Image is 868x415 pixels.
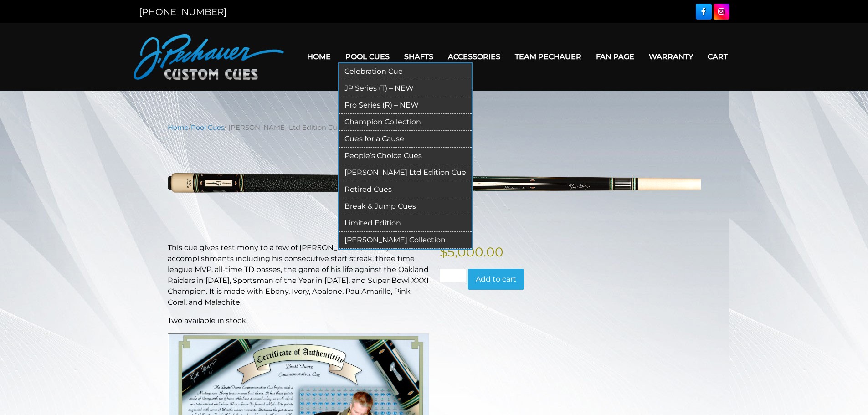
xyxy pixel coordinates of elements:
[139,6,226,17] a: [PHONE_NUMBER]
[397,45,441,68] a: Shafts
[508,45,589,68] a: Team Pechauer
[168,242,429,308] p: This cue gives testimony to a few of [PERSON_NAME]'s many career accomplishments including his co...
[168,139,701,228] a: Hover to zoom
[339,114,472,131] a: Champion Collection
[700,45,735,68] a: Cart
[339,97,472,114] a: Pro Series (R) – NEW
[440,269,466,282] input: Product quantity
[168,139,701,228] img: favre-resized.png
[339,131,472,148] a: Cues for a Cause
[339,198,472,215] a: Break & Jump Cues
[339,80,472,97] a: JP Series (T) – NEW
[168,123,189,132] a: Home
[191,123,224,132] a: Pool Cues
[338,45,397,68] a: Pool Cues
[339,63,472,80] a: Celebration Cue
[300,45,338,68] a: Home
[441,45,508,68] a: Accessories
[168,315,429,326] p: Two available in stock.
[339,164,472,181] a: [PERSON_NAME] Ltd Edition Cue
[339,215,472,232] a: Limited Edition
[339,148,472,164] a: People’s Choice Cues
[440,244,503,260] bdi: 5,000.00
[134,34,284,80] img: Pechauer Custom Cues
[642,45,700,68] a: Warranty
[468,269,524,290] button: Add to cart
[440,244,447,260] span: $
[589,45,642,68] a: Fan Page
[168,123,701,133] nav: Breadcrumb
[339,232,472,249] a: [PERSON_NAME] Collection
[339,181,472,198] a: Retired Cues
